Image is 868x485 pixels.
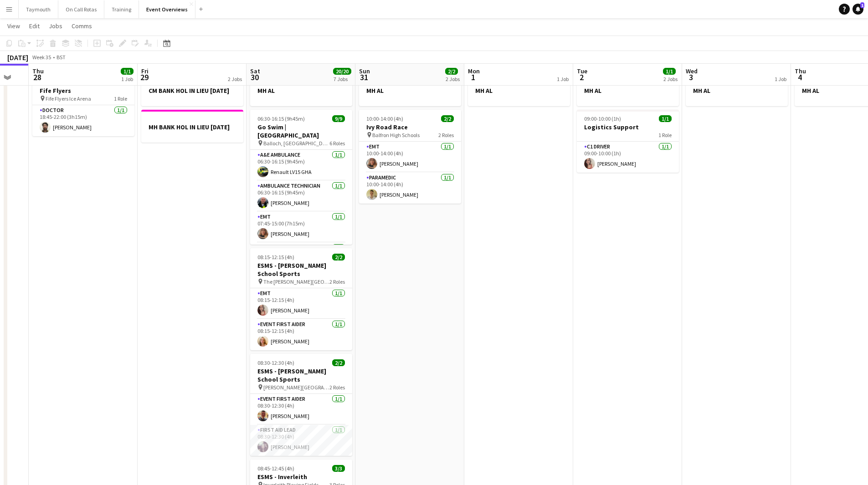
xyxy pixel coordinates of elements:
[445,68,458,75] span: 2/2
[366,115,403,122] span: 10:00-14:00 (4h)
[250,123,352,139] h3: Go Swim | [GEOGRAPHIC_DATA]
[686,87,788,95] h3: MH AL
[68,20,96,32] a: Comms
[141,123,243,131] h3: MH BANK HOL IN LIEU [DATE]
[359,173,461,204] app-card-role: Paramedic1/110:00-14:00 (4h)[PERSON_NAME]
[32,105,134,136] app-card-role: Doctor1/118:45-22:00 (3h15m)[PERSON_NAME]
[775,76,786,82] div: 1 Job
[46,95,91,102] span: Fife Flyers Ice Arena
[19,0,58,18] button: Taymouth
[250,354,352,456] div: 08:30-12:30 (4h)2/2ESMS - [PERSON_NAME] School Sports [PERSON_NAME][GEOGRAPHIC_DATA]2 RolesEvent ...
[575,72,587,82] span: 2
[29,22,40,30] span: Edit
[257,359,294,366] span: 08:30-12:30 (4h)
[577,73,679,106] app-job-card: MH AL
[263,384,329,391] span: [PERSON_NAME][GEOGRAPHIC_DATA]
[4,20,24,32] a: View
[250,261,352,278] h3: ESMS - [PERSON_NAME] School Sports
[250,319,352,350] app-card-role: Event First Aider1/108:15-12:15 (4h)[PERSON_NAME]
[359,123,461,131] h3: Ivy Road Race
[141,73,243,106] div: CM BANK HOL IN LIEU [DATE]
[577,67,587,75] span: Tue
[468,73,570,106] app-job-card: MH AL
[7,22,20,30] span: View
[141,110,243,143] div: MH BANK HOL IN LIEU [DATE]
[257,254,294,260] span: 08:15-12:15 (4h)
[7,53,28,62] div: [DATE]
[250,243,352,313] app-card-role: Event First Aider4/4
[121,68,134,75] span: 1/1
[250,473,352,481] h3: ESMS - Inverleith
[372,132,420,138] span: Balfron High Schools
[853,4,863,15] a: 1
[468,67,480,75] span: Mon
[359,110,461,204] app-job-card: 10:00-14:00 (4h)2/2Ivy Road Race Balfron High Schools2 RolesEMT1/110:00-14:00 (4h)[PERSON_NAME]Pa...
[32,67,44,75] span: Thu
[32,73,134,136] app-job-card: 18:45-22:00 (3h15m)1/1Fife Flyers Fife Flyers Ice Arena1 RoleDoctor1/118:45-22:00 (3h15m)[PERSON_...
[577,123,679,131] h3: Logistics Support
[45,20,66,32] a: Jobs
[32,87,134,95] h3: Fife Flyers
[332,465,345,472] span: 3/3
[56,54,66,61] div: BST
[467,72,480,82] span: 1
[332,359,345,366] span: 2/2
[663,68,676,75] span: 1/1
[359,67,370,75] span: Sun
[684,72,698,82] span: 3
[250,367,352,383] h3: ESMS - [PERSON_NAME] School Sports
[263,278,329,285] span: The [PERSON_NAME][GEOGRAPHIC_DATA]
[58,0,104,18] button: On Call Rotas
[121,76,133,82] div: 1 Job
[329,140,345,147] span: 6 Roles
[659,115,672,122] span: 1/1
[795,67,806,75] span: Thu
[250,212,352,243] app-card-role: EMT1/107:45-15:00 (7h15m)[PERSON_NAME]
[250,248,352,350] app-job-card: 08:15-12:15 (4h)2/2ESMS - [PERSON_NAME] School Sports The [PERSON_NAME][GEOGRAPHIC_DATA]2 RolesEM...
[359,73,461,106] app-job-card: MH AL
[686,67,698,75] span: Wed
[104,0,139,18] button: Training
[250,73,352,106] app-job-card: MH AL
[250,67,260,75] span: Sat
[26,20,43,32] a: Edit
[359,142,461,173] app-card-role: EMT1/110:00-14:00 (4h)[PERSON_NAME]
[31,72,44,82] span: 28
[250,181,352,212] app-card-role: Ambulance Technician1/106:30-16:15 (9h45m)[PERSON_NAME]
[332,115,345,122] span: 9/9
[30,54,53,61] span: Week 35
[860,2,864,8] span: 1
[584,115,621,122] span: 09:00-10:00 (1h)
[141,67,149,75] span: Fri
[114,95,127,102] span: 1 Role
[250,425,352,456] app-card-role: First Aid Lead1/108:30-12:30 (4h)[PERSON_NAME]
[441,115,454,122] span: 2/2
[446,76,460,82] div: 2 Jobs
[257,465,294,472] span: 08:45-12:45 (4h)
[329,278,345,285] span: 2 Roles
[438,132,454,138] span: 2 Roles
[139,0,195,18] button: Event Overviews
[793,72,806,82] span: 4
[359,87,461,95] h3: MH AL
[577,142,679,173] app-card-role: C1 Driver1/109:00-10:00 (1h)[PERSON_NAME]
[250,394,352,425] app-card-role: Event First Aider1/108:30-12:30 (4h)[PERSON_NAME]
[228,76,242,82] div: 2 Jobs
[250,87,352,95] h3: MH AL
[49,22,62,30] span: Jobs
[250,110,352,245] app-job-card: 06:30-16:15 (9h45m)9/9Go Swim | [GEOGRAPHIC_DATA] Balloch, [GEOGRAPHIC_DATA]6 RolesA&E Ambulance1...
[686,73,788,106] app-job-card: MH AL
[141,87,243,95] h3: CM BANK HOL IN LIEU [DATE]
[577,110,679,173] app-job-card: 09:00-10:00 (1h)1/1Logistics Support1 RoleC1 Driver1/109:00-10:00 (1h)[PERSON_NAME]
[663,76,678,82] div: 2 Jobs
[250,150,352,181] app-card-role: A&E Ambulance1/106:30-16:15 (9h45m)Renault LV15 GHA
